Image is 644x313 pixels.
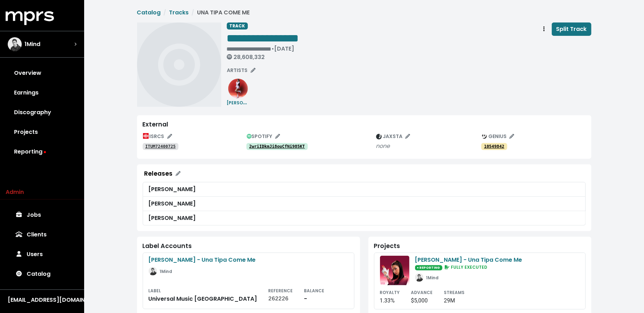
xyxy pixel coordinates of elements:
[304,288,325,294] small: BALANCE
[536,22,552,36] button: Track actions
[380,296,400,305] div: 1.33%
[481,143,507,150] a: 10549842
[376,142,390,150] i: none
[144,170,173,177] div: Releases
[380,256,409,285] img: ab67616d0000b273fb7329a6fb6154b1fa3704c7
[143,133,149,139] img: The logo of the International Organization for Standardization
[6,225,79,244] a: Clients
[227,22,248,30] span: TRACK
[25,40,40,48] span: 1Mind
[8,296,76,304] div: [EMAIL_ADDRESS][DOMAIN_NAME]
[160,268,172,274] small: 1Mind
[444,296,465,305] div: 29M
[143,253,354,309] a: [PERSON_NAME] - Una Tipa Come Me1MindLABELUniversal Music [GEOGRAPHIC_DATA]REFERENCE262226BALANCE-
[137,22,221,107] img: Album art for this track, UNA TIPA COME ME
[411,296,433,305] div: $5,000
[556,25,587,33] span: Split Track
[376,134,382,139] img: The jaxsta.com logo
[227,46,272,52] span: Edit value
[6,142,79,162] a: Reporting
[482,133,514,140] span: GENIUS
[149,295,257,303] div: Universal Music [GEOGRAPHIC_DATA]
[137,8,591,17] nav: breadcrumb
[227,33,299,44] span: Edit value
[269,288,293,294] small: REFERENCE
[376,133,410,140] span: JAXSTA
[373,131,413,142] button: Edit jaxsta track identifications
[149,267,157,275] img: 9k=
[552,22,591,36] button: Split Track
[249,144,305,149] tt: 2wriIDkmJi8ouCfNi985KT
[227,67,256,74] span: ARTISTS
[149,288,161,294] small: LABEL
[6,103,79,122] a: Discography
[143,121,586,128] div: External
[143,182,586,197] a: [PERSON_NAME]
[304,295,325,303] div: -
[224,65,259,76] button: Edit artists
[227,45,299,60] span: • [DATE]
[6,295,79,305] button: [EMAIL_ADDRESS][DOMAIN_NAME]
[149,185,580,194] div: [PERSON_NAME]
[149,214,580,222] div: [PERSON_NAME]
[479,131,517,142] button: Edit genius track identifications
[149,256,348,264] div: [PERSON_NAME] - Una Tipa Come Me
[145,144,176,149] tt: ITUM72400725
[247,133,280,140] span: SPOTIFY
[374,242,586,250] div: Projects
[143,133,172,140] span: ISRCS
[6,83,79,103] a: Earnings
[8,37,22,51] img: The selected account / producer
[143,197,586,211] a: [PERSON_NAME]
[380,289,400,295] small: ROYALTY
[444,289,465,295] small: STREAMS
[443,264,488,270] span: FULLY EXECUTED
[415,273,423,282] img: 9k=
[374,253,586,309] a: [PERSON_NAME] - Una Tipa Come Me● REPORTING FULLY EXECUTED1MindROYALTY1.33%ADVANCE$5,000STREAMS29M
[227,98,264,106] small: [PERSON_NAME]
[137,8,161,17] a: Catalog
[228,79,248,98] img: ab6761610000e5eb6cbf5f96f5dc45584cdae566
[143,143,178,150] a: ITUM72400725
[411,289,433,295] small: ADVANCE
[149,200,580,208] div: [PERSON_NAME]
[415,256,522,264] div: [PERSON_NAME] - Una Tipa Come Me
[482,134,487,139] img: The genius.com logo
[244,131,283,142] button: Edit spotify track identifications for this track
[6,122,79,142] a: Projects
[6,205,79,225] a: Jobs
[143,242,354,250] div: Label Accounts
[169,8,189,17] a: Tracks
[6,14,54,22] a: mprs logo
[6,264,79,284] a: Catalog
[227,84,249,107] a: [PERSON_NAME]
[140,167,185,181] button: Releases
[6,63,79,83] a: Overview
[269,295,293,303] div: 262226
[227,54,299,60] div: 28,608,332
[189,8,250,17] li: UNA TIPA COME ME
[426,275,439,281] small: 1Mind
[140,131,175,142] button: Edit ISRC mappings for this track
[415,265,442,270] span: ● REPORTING
[484,144,504,149] tt: 10549842
[246,143,308,150] a: 2wriIDkmJi8ouCfNi985KT
[6,244,79,264] a: Users
[143,211,586,226] a: [PERSON_NAME]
